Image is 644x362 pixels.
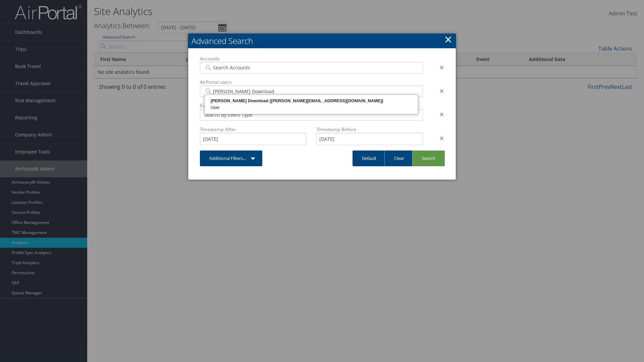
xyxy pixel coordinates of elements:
div: [PERSON_NAME] Download ([PERSON_NAME][EMAIL_ADDRESS][DOMAIN_NAME]) [206,98,417,104]
a: Close [444,33,452,46]
a: Default [353,150,386,166]
label: Timestamp Before [316,126,423,133]
div: × [428,134,449,142]
a: Additional Filters... [200,150,262,166]
input: Search Accounts [204,88,418,95]
div: × [428,87,449,95]
h2: Advanced Search [188,34,456,48]
div: × [428,110,449,118]
a: Search [412,150,445,166]
div: × [428,63,449,71]
label: Timestamp After [200,126,306,133]
label: Events [200,102,423,109]
div: User [206,104,417,111]
a: Clear [384,150,414,166]
input: Search Accounts [204,64,418,71]
label: AirPortal users [200,79,423,85]
input: Search By Event Type [204,112,418,118]
label: Accounts [200,55,423,62]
